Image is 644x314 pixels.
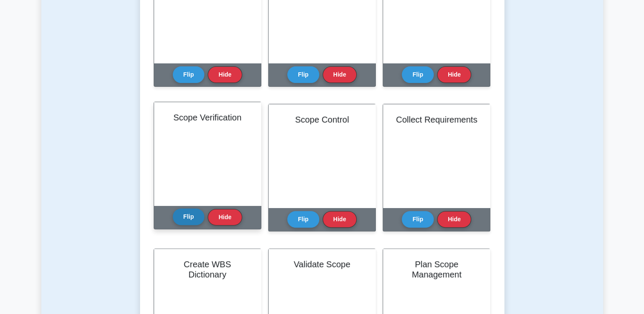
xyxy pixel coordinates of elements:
button: Hide [208,66,242,83]
button: Hide [323,66,357,83]
h2: Create WBS Dictionary [164,259,251,280]
button: Hide [437,211,471,228]
button: Flip [287,211,319,228]
button: Flip [402,211,434,228]
button: Flip [173,66,205,83]
button: Hide [208,209,242,226]
button: Flip [402,66,434,83]
h2: Validate Scope [279,259,365,269]
button: Hide [323,211,357,228]
h2: Collect Requirements [393,114,480,125]
h2: Plan Scope Management [393,259,480,280]
button: Flip [287,66,319,83]
button: Flip [173,208,205,225]
h2: Scope Control [279,114,365,125]
h2: Scope Verification [164,112,251,123]
button: Hide [437,66,471,83]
